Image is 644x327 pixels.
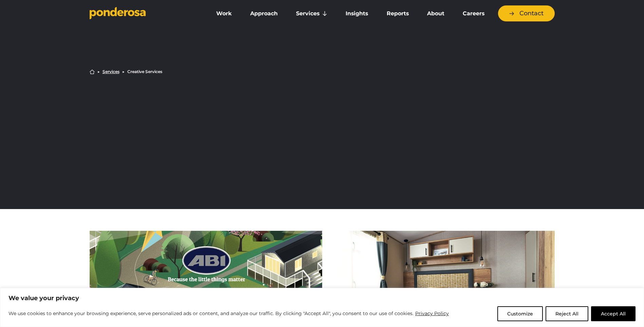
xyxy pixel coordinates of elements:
a: Work [208,6,240,21]
a: Privacy Policy [415,309,449,317]
li: ▶︎ [122,70,125,74]
a: Contact [498,5,555,21]
a: Approach [242,6,286,21]
button: Reject All [546,306,588,321]
a: Services [103,70,119,74]
a: Home [90,69,95,74]
a: About [419,6,452,21]
li: ▶︎ [97,70,100,74]
p: We use cookies to enhance your browsing experience, serve personalized ads or content, and analyz... [8,309,449,317]
p: We value your privacy [8,294,636,302]
a: Insights [338,6,376,21]
a: Services [288,6,335,21]
a: Careers [455,6,492,21]
a: Reports [379,6,417,21]
button: Customize [497,306,543,321]
li: Creative Services [127,70,162,74]
a: Go to homepage [90,7,198,20]
button: Accept All [591,306,636,321]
